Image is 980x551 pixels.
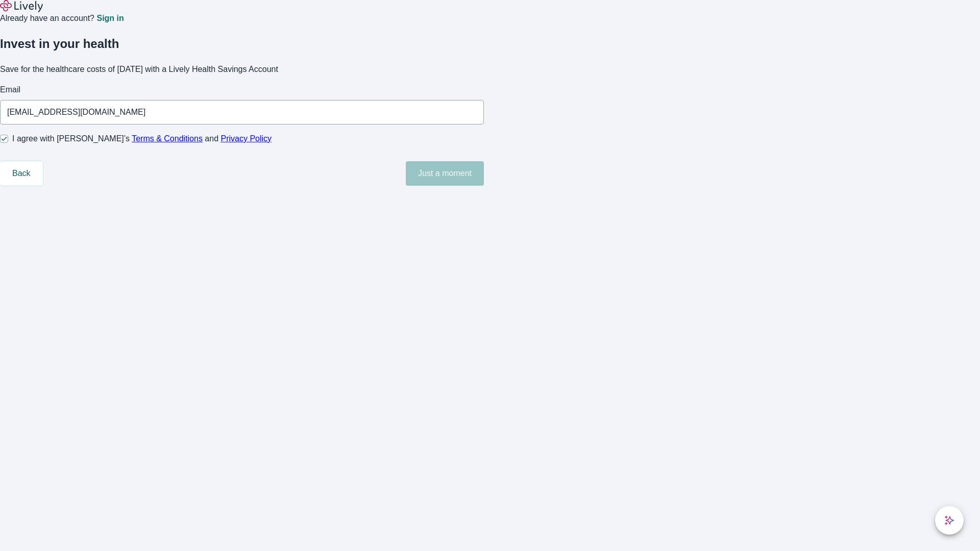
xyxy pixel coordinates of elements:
span: I agree with [PERSON_NAME]’s and [12,133,272,145]
svg: Lively AI Assistant [944,515,954,525]
a: Privacy Policy [221,134,272,143]
a: Terms & Conditions [132,134,203,143]
a: Sign in [96,14,124,22]
button: chat [935,506,964,535]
